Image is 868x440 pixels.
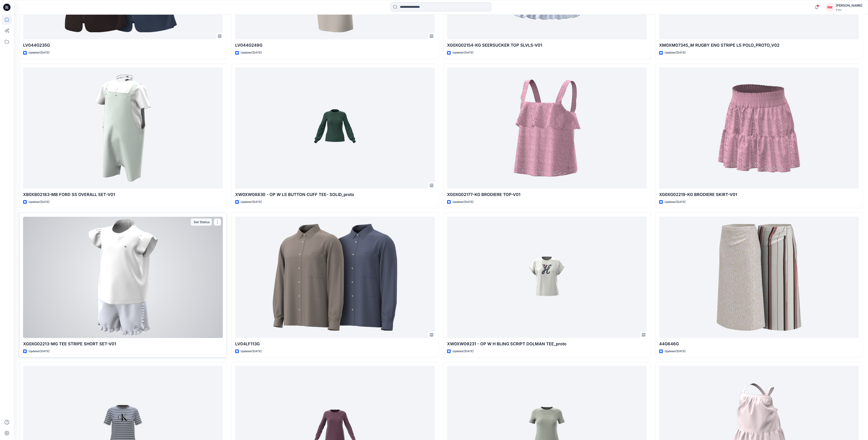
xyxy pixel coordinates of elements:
[826,3,834,11] div: RM
[23,67,223,189] a: XB0XB02183-MB FORD SS OVERALL SET-V01
[659,42,859,48] p: XM0XM07345_M RUGBY ENG STRIPE LS POLO_PROTO_V02
[235,217,435,338] a: LV04LF113G
[447,42,647,48] p: XG0XG02154-KG SEERSUCKER TOP SLVLS-V01
[29,349,49,354] p: Updated [DATE]
[23,42,223,48] p: LV044G235G
[659,217,859,338] a: 44G646G
[235,341,435,347] p: LV04LF113G
[235,67,435,189] a: XW0XW08830 - OP W LS BUTTON CUFF TEE- SOLID_proto
[447,341,647,347] p: XW0XW09231 - OP W H BLING SCRIPT DOLMAN TEE_proto
[665,50,685,55] p: Updated [DATE]
[241,200,261,204] p: Updated [DATE]
[241,349,261,354] p: Updated [DATE]
[23,341,223,347] p: XG0XG02213-MG TEE STRIPE SHORT SET-V01
[665,200,685,204] p: Updated [DATE]
[447,67,647,189] a: XG0XG02177-KG BRODIERE TOP-V01
[659,341,859,347] p: 44G646G
[836,8,862,12] div: PVH
[235,42,435,48] p: LV044G249G
[29,50,49,55] p: Updated [DATE]
[665,349,685,354] p: Updated [DATE]
[836,3,862,8] div: [PERSON_NAME]
[241,50,261,55] p: Updated [DATE]
[453,200,473,204] p: Updated [DATE]
[235,191,435,198] p: XW0XW08830 - OP W LS BUTTON CUFF TEE- SOLID_proto
[447,217,647,338] a: XW0XW09231 - OP W H BLING SCRIPT DOLMAN TEE_proto
[23,217,223,338] a: XG0XG02213-MG TEE STRIPE SHORT SET-V01
[659,67,859,189] a: XG0XG02219-KG BRODIERE SKIRT-V01
[23,191,223,198] p: XB0XB02183-MB FORD SS OVERALL SET-V01
[453,50,473,55] p: Updated [DATE]
[29,200,49,204] p: Updated [DATE]
[453,349,473,354] p: Updated [DATE]
[447,191,647,198] p: XG0XG02177-KG BRODIERE TOP-V01
[659,191,859,198] p: XG0XG02219-KG BRODIERE SKIRT-V01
